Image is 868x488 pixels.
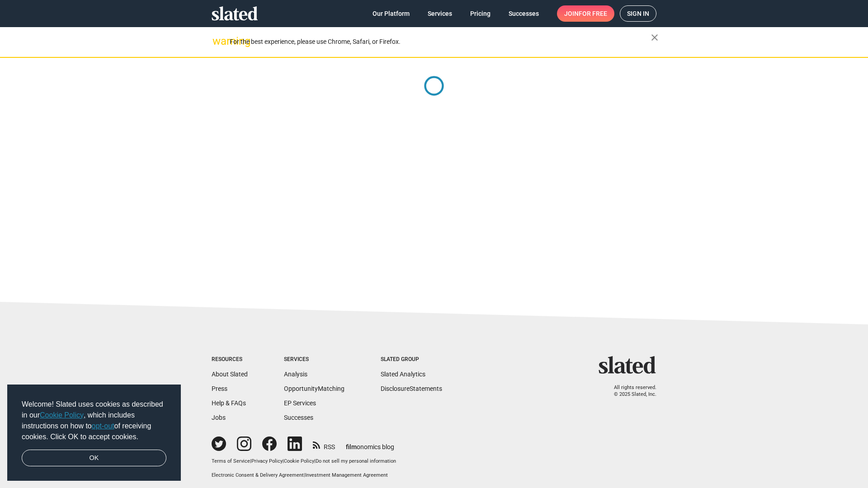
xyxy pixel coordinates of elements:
[212,36,223,47] mat-icon: warning
[250,458,251,464] span: |
[284,356,344,363] div: Services
[604,385,656,398] p: All rights reserved. © 2025 Slated, Inc.
[470,5,491,22] span: Pricing
[373,5,410,22] span: Our Platform
[579,5,607,22] span: for free
[313,437,335,451] a: RSS
[212,414,226,421] a: Jobs
[284,371,307,378] a: Analysis
[212,385,227,392] a: Press
[316,458,396,465] button: Do not sell my personal information
[620,5,656,22] a: Sign in
[284,414,313,421] a: Successes
[381,356,442,363] div: Slated Group
[284,385,344,392] a: OpportunityMatching
[428,5,452,22] span: Services
[212,458,250,464] a: Terms of Service
[283,458,284,464] span: |
[212,472,304,478] a: Electronic Consent & Delivery Agreement
[284,458,314,464] a: Cookie Policy
[509,5,539,22] span: Successes
[557,5,614,22] a: Joinfor free
[22,450,166,467] a: dismiss cookie message
[564,5,607,22] span: Join
[365,5,417,22] a: Our Platform
[649,32,660,43] mat-icon: close
[501,5,546,22] a: Successes
[284,399,316,407] a: EP Services
[212,356,248,363] div: Resources
[230,36,651,48] div: For the best experience, please use Chrome, Safari, or Firefox.
[305,472,388,478] a: Investment Management Agreement
[251,458,283,464] a: Privacy Policy
[7,385,181,481] div: cookieconsent
[346,443,357,450] span: film
[212,371,248,378] a: About Slated
[212,399,246,407] a: Help & FAQs
[381,371,425,378] a: Slated Analytics
[314,458,316,464] span: |
[304,472,305,478] span: |
[92,422,114,430] a: opt-out
[381,385,442,392] a: DisclosureStatements
[463,5,498,22] a: Pricing
[420,5,459,22] a: Services
[627,6,649,21] span: Sign in
[40,411,84,419] a: Cookie Policy
[22,399,166,442] span: Welcome! Slated uses cookies as described in our , which includes instructions on how to of recei...
[346,436,394,451] a: filmonomics blog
